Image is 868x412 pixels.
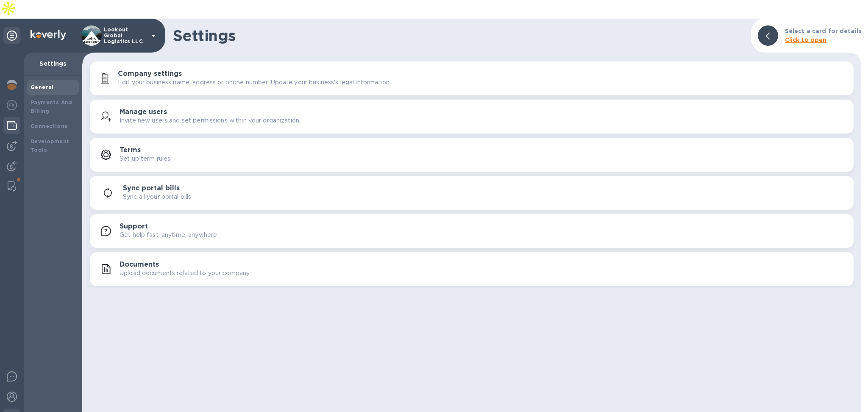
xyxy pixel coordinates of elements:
[785,28,861,34] b: Select a card for details
[123,184,180,192] h3: Sync portal bills
[104,27,146,45] p: Lookout Global Logistics LLC
[120,154,170,163] p: Set up term rules
[173,27,744,45] h1: Settings
[90,61,854,95] button: Company settingsEdit your business name, address or phone number. Update your business's legal in...
[120,108,167,116] h3: Manage users
[31,84,54,90] b: General
[120,223,148,231] h3: Support
[120,269,250,278] p: Upload documents related to your company.
[90,138,854,172] button: TermsSet up term rules
[90,176,854,210] button: Sync portal billsSync all your portal bills
[90,252,854,286] button: DocumentsUpload documents related to your company.
[120,116,300,125] p: Invite new users and set permissions within your organization.
[120,261,159,269] h3: Documents
[31,138,69,153] b: Development Tools
[118,70,182,78] h3: Company settings
[31,59,75,68] p: Settings
[123,192,191,201] p: Sync all your portal bills
[90,214,854,248] button: SupportGet help fast, anytime, anywhere
[3,27,20,44] div: Unpin categories
[118,78,391,87] p: Edit your business name, address or phone number. Update your business's legal information.
[31,123,67,129] b: Connections
[120,146,141,154] h3: Terms
[31,30,66,40] img: Logo
[7,120,17,131] img: Wallets
[120,231,217,239] p: Get help fast, anytime, anywhere
[7,100,17,110] img: Foreign exchange
[785,36,827,43] b: Click to open
[31,99,72,114] b: Payments And Billing
[90,100,854,134] button: Manage usersInvite new users and set permissions within your organization.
